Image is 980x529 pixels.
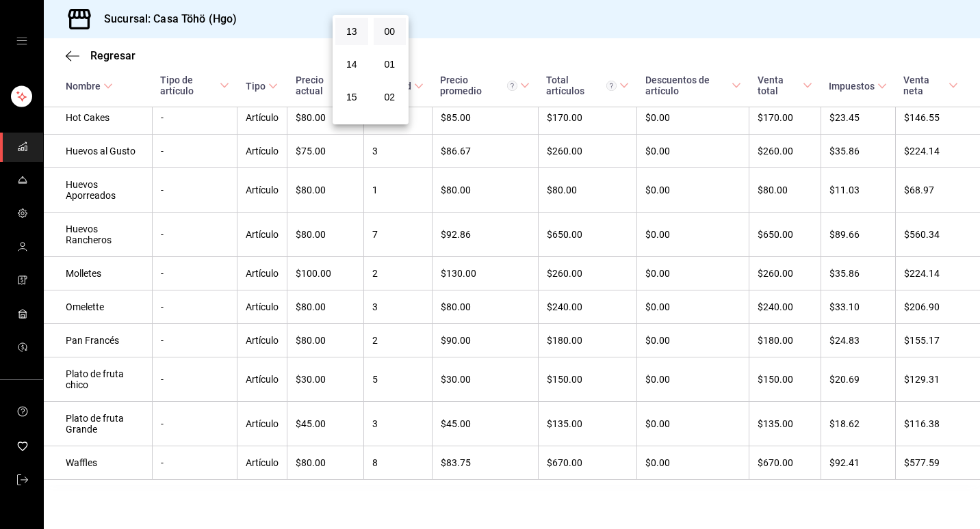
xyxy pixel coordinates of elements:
button: 13 [335,18,368,45]
button: 14 [335,51,368,78]
span: 00 [382,26,398,37]
span: 02 [382,92,398,103]
button: 02 [374,83,407,111]
span: 01 [382,59,398,70]
button: 15 [335,83,368,111]
button: 01 [374,51,407,78]
span: 13 [344,26,360,37]
button: 00 [374,18,407,45]
span: 15 [344,92,360,103]
span: 14 [344,59,360,70]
